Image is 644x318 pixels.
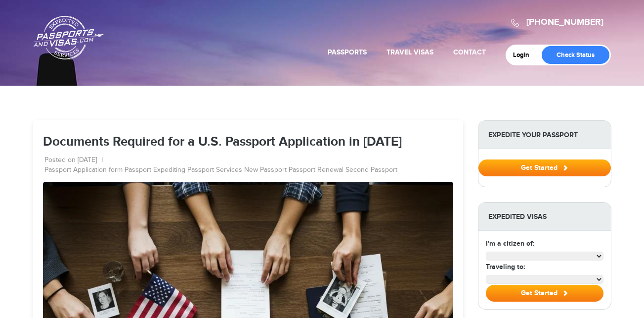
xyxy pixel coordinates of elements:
a: Passport Application form [44,165,123,175]
a: Get Started [478,163,611,171]
a: Passport Services [187,165,242,175]
a: Login [513,51,536,59]
label: I'm a citizen of: [486,238,534,249]
a: Passport Expediting [125,165,185,175]
a: Check Status [542,46,609,64]
button: Get Started [486,285,603,302]
a: New Passport [244,165,287,175]
a: Passports & [DOMAIN_NAME] [34,15,104,60]
strong: Expedited Visas [478,203,611,231]
a: Passports [328,48,367,56]
a: [PHONE_NUMBER] [526,17,603,28]
a: Contact [453,48,486,56]
li: Posted on [DATE] [44,156,103,165]
button: Get Started [478,159,611,176]
a: Travel Visas [386,48,433,56]
a: Second Passport [345,165,397,175]
label: Traveling to: [486,262,525,272]
strong: Expedite Your Passport [478,121,611,149]
a: Passport Renewal [289,165,343,175]
h1: Documents Required for a U.S. Passport Application in [DATE] [43,135,453,150]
